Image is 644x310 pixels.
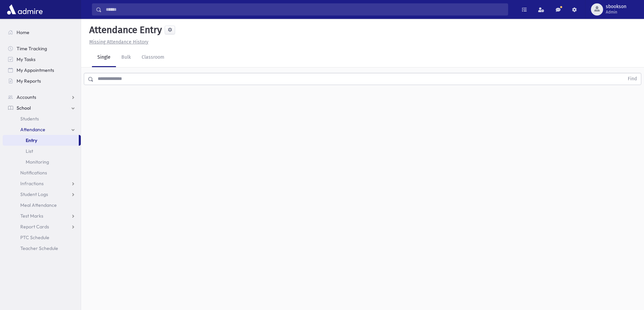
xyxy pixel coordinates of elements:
[92,48,116,67] a: Single
[20,116,39,122] span: Students
[3,113,81,124] a: Students
[3,27,81,38] a: Home
[17,94,36,100] span: Accounts
[3,76,81,86] a: My Reports
[3,103,81,113] a: School
[20,234,49,241] span: PTC Schedule
[3,124,81,135] a: Attendance
[26,137,37,143] span: Entry
[3,232,81,243] a: PTC Schedule
[136,48,170,67] a: Classroom
[3,189,81,200] a: Student Logs
[3,243,81,254] a: Teacher Schedule
[3,167,81,178] a: Notifications
[3,135,79,146] a: Entry
[3,210,81,221] a: Test Marks
[102,3,508,16] input: Search
[17,67,54,73] span: My Appointments
[3,43,81,54] a: Time Tracking
[89,39,148,45] u: Missing Attendance History
[20,126,45,133] span: Attendance
[17,78,41,84] span: My Reports
[3,54,81,65] a: My Tasks
[3,65,81,76] a: My Appointments
[5,3,44,16] img: AdmirePro
[26,148,33,154] span: List
[20,245,58,251] span: Teacher Schedule
[116,48,136,67] a: Bulk
[606,4,626,9] span: sbookson
[606,9,626,15] span: Admin
[17,29,29,35] span: Home
[3,221,81,232] a: Report Cards
[3,157,81,167] a: Monitoring
[20,213,43,219] span: Test Marks
[17,56,35,62] span: My Tasks
[87,39,148,45] a: Missing Attendance History
[20,202,57,208] span: Meal Attendance
[17,105,31,111] span: School
[3,146,81,157] a: List
[3,92,81,103] a: Accounts
[17,46,47,52] span: Time Tracking
[20,224,49,230] span: Report Cards
[20,180,44,187] span: Infractions
[26,159,49,165] span: Monitoring
[20,191,48,197] span: Student Logs
[3,178,81,189] a: Infractions
[20,170,47,176] span: Notifications
[624,73,641,85] button: Find
[87,24,162,36] h5: Attendance Entry
[3,200,81,210] a: Meal Attendance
